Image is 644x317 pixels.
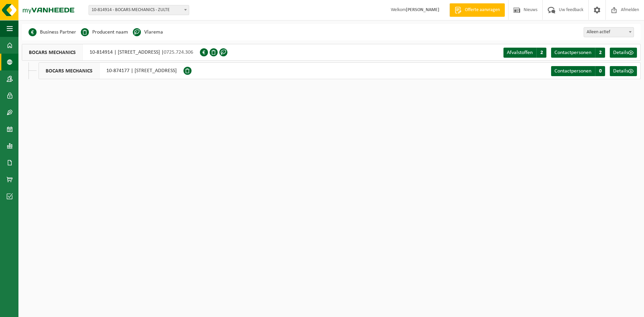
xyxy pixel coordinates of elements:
[81,27,128,37] li: Producent naam
[449,3,505,17] a: Offerte aanvragen
[595,48,605,58] span: 2
[463,7,501,13] span: Offerte aanvragen
[22,44,83,60] span: BOCARS MECHANICS
[39,62,183,79] div: 10-874177 | [STREET_ADDRESS]
[610,66,637,76] a: Details
[613,50,628,55] span: Details
[406,7,439,12] strong: [PERSON_NAME]
[503,48,546,58] a: Afvalstoffen 2
[22,44,200,61] div: 10-814914 | [STREET_ADDRESS] |
[584,28,634,37] span: Alleen actief
[89,5,189,15] span: 10-814914 - BOCARS MECHANICS - ZULTE
[536,48,546,58] span: 2
[584,27,634,37] span: Alleen actief
[29,27,76,37] li: Business Partner
[610,48,637,58] a: Details
[89,5,189,15] span: 10-814914 - BOCARS MECHANICS - ZULTE
[613,68,628,74] span: Details
[39,63,100,79] span: BOCARS MECHANICS
[551,48,605,58] a: Contactpersonen 2
[554,68,591,74] span: Contactpersonen
[133,27,163,37] li: Vlarema
[551,66,605,76] a: Contactpersonen 0
[595,66,605,76] span: 0
[507,50,533,55] span: Afvalstoffen
[164,50,193,55] span: 0725.724.306
[554,50,591,55] span: Contactpersonen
